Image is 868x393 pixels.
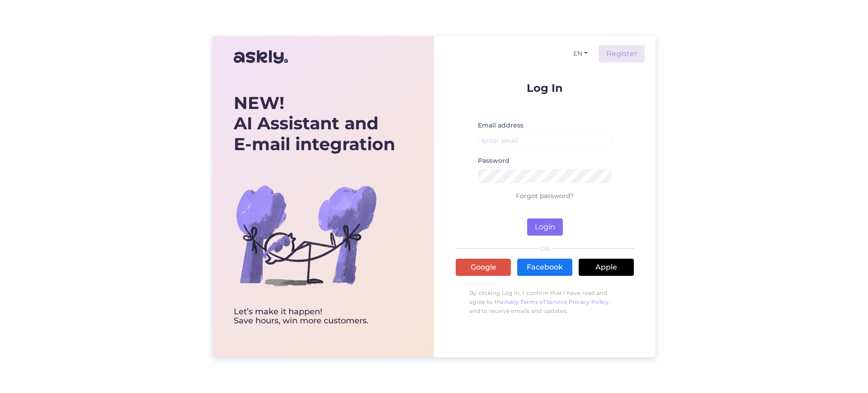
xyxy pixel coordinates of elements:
a: Google [456,259,511,276]
label: Password [478,156,509,166]
a: Apple [579,259,634,276]
div: AI Assistant and E-mail integration [234,93,395,155]
a: Forgot password? [516,192,574,200]
a: Register [599,45,645,62]
p: Log In [456,82,634,94]
p: By clicking Log In, I confirm that I have read and agree to the , , and to receive emails and upd... [456,284,634,320]
a: Privacy Policy [569,298,609,305]
span: OR [538,246,552,252]
img: Askly [234,46,288,68]
button: Login [527,218,563,236]
a: Facebook [517,259,572,276]
div: Let’s make it happen! Save hours, win more customers. [234,308,395,326]
input: Enter email [478,134,612,148]
label: Email address [478,121,524,130]
b: NEW! [234,92,284,114]
a: Askly Terms of Service [504,298,567,305]
img: bg-askly [234,163,378,308]
button: EN [570,47,591,60]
